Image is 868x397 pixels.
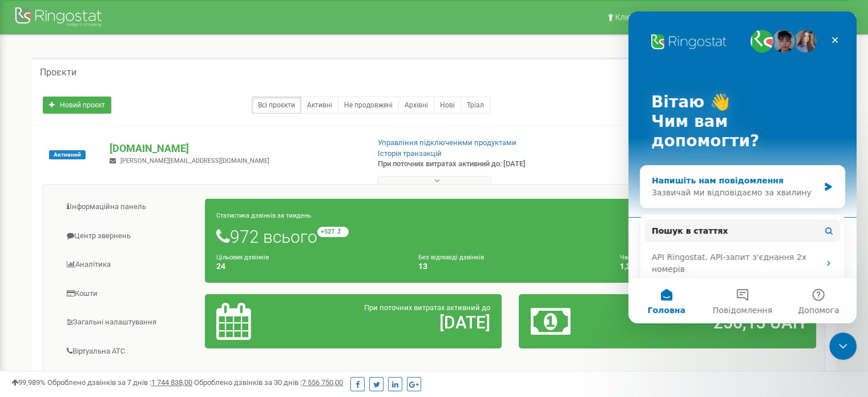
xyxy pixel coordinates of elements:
[313,313,490,332] h2: [DATE]
[418,254,484,261] small: Без відповіді дзвінків
[47,378,192,387] span: Оброблено дзвінків за 7 днів :
[14,5,106,31] img: Ringostat Logo
[434,97,461,114] a: Нові
[378,149,442,158] a: Історія транзакцій
[11,378,46,387] span: 99,989%
[398,97,434,114] a: Архівні
[829,332,857,360] iframe: Intercom live chat
[52,366,205,394] a: Наскрізна аналітика
[338,97,399,114] a: Не продовжені
[302,378,343,387] u: 7 556 750,00
[151,378,192,387] u: 1 744 838,00
[628,313,805,332] h2: 256,13 UAH
[120,157,269,165] span: [PERSON_NAME][EMAIL_ADDRESS][DOMAIN_NAME]
[194,378,343,387] span: Оброблено дзвінків за 30 днів :
[40,67,76,78] h5: Проєкти
[216,262,401,271] h4: 24
[110,141,359,156] p: [DOMAIN_NAME]
[49,150,86,159] span: Активний
[628,11,857,323] iframe: Intercom live chat
[615,13,644,22] span: Клієнти
[461,97,490,114] a: Тріал
[52,193,205,221] a: Інформаційна панель
[418,262,603,271] h4: 13
[317,227,349,237] small: +527
[52,222,205,250] a: Центр звернень
[43,97,111,114] a: Новий проєкт
[52,308,205,336] a: Загальні налаштування
[252,97,301,114] a: Всі проєкти
[378,159,560,170] p: При поточних витратах активний до: [DATE]
[364,303,490,312] span: При поточних витратах активний до
[216,212,311,219] small: Статистика дзвінків за тиждень
[301,97,338,114] a: Активні
[52,280,205,308] a: Кошти
[216,227,805,246] h1: 972 всього
[620,262,805,271] h4: 1,34 %
[52,251,205,279] a: Аналiтика
[378,138,516,147] a: Управління підключеними продуктами
[620,254,704,261] small: Частка пропущених дзвінків
[52,338,205,366] a: Віртуальна АТС
[216,254,269,261] small: Цільових дзвінків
